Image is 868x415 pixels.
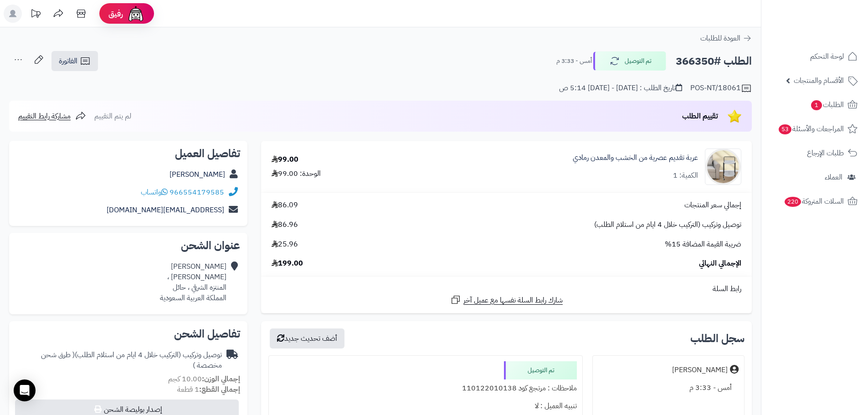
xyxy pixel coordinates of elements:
span: ضريبة القيمة المضافة 15% [665,239,741,250]
span: تقييم الطلب [682,111,718,122]
div: الوحدة: 99.00 [272,169,321,179]
div: Open Intercom Messenger [14,379,36,401]
a: السلات المتروكة220 [767,190,863,212]
span: توصيل وتركيب (التركيب خلال 4 ايام من استلام الطلب) [594,220,741,230]
span: رفيق [108,8,123,19]
span: السلات المتروكة [784,195,844,208]
span: لم يتم التقييم [94,111,131,122]
strong: إجمالي القطع: [199,384,240,395]
div: POS-NT/18061 [690,83,752,94]
button: أضف تحديث جديد [270,328,344,348]
small: 10.00 كجم [168,374,240,384]
div: تاريخ الطلب : [DATE] - [DATE] 5:14 ص [559,83,682,93]
a: مشاركة رابط التقييم [18,111,86,122]
span: مشاركة رابط التقييم [18,111,71,122]
span: 1 [811,100,822,110]
span: ( طرق شحن مخصصة ) [41,349,222,371]
small: أمس - 3:33 م [556,56,592,66]
span: 220 [785,197,801,207]
a: [PERSON_NAME] [169,169,225,180]
strong: إجمالي الوزن: [202,374,240,384]
button: تم التوصيل [593,51,666,71]
span: طلبات الإرجاع [807,147,844,159]
h2: عنوان الشحن [16,240,240,251]
span: 86.09 [272,200,298,210]
div: تنبيه العميل : لا [274,397,576,415]
a: العملاء [767,166,863,188]
span: 53 [779,124,791,134]
span: العودة للطلبات [700,33,740,44]
a: طلبات الإرجاع [767,142,863,164]
a: [EMAIL_ADDRESS][DOMAIN_NAME] [107,205,224,215]
div: أمس - 3:33 م [598,379,739,397]
a: شارك رابط السلة نفسها مع عميل آخر [450,294,563,306]
span: الطلبات [810,98,844,111]
img: ai-face.png [127,5,145,23]
div: تم التوصيل [504,361,577,379]
div: ملاحظات : مرتجع كود 110122010138 [274,379,576,397]
div: [PERSON_NAME] [672,365,728,375]
a: واتساب [141,187,168,198]
span: شارك رابط السلة نفسها مع عميل آخر [463,295,563,306]
a: الطلبات1 [767,94,863,116]
div: 99.00 [272,154,298,165]
a: المراجعات والأسئلة53 [767,118,863,140]
span: الأقسام والمنتجات [794,74,844,87]
span: 86.96 [272,220,298,230]
img: logo-2.png [806,24,859,43]
h2: تفاصيل الشحن [16,328,240,339]
div: رابط السلة [265,284,748,294]
div: توصيل وتركيب (التركيب خلال 4 ايام من استلام الطلب) [16,350,222,371]
span: المراجعات والأسئلة [778,123,844,135]
h3: سجل الطلب [690,333,745,344]
div: [PERSON_NAME] [PERSON_NAME] ، المنتزه الشرقي ، حائل المملكة العربية السعودية [160,261,226,303]
a: تحديثات المنصة [24,5,47,25]
small: 1 قطعة [177,384,240,395]
div: الكمية: 1 [673,170,698,181]
a: 966554179585 [169,187,224,198]
span: 25.96 [272,239,298,250]
a: العودة للطلبات [700,33,752,44]
span: لوحة التحكم [810,50,844,63]
img: 1752927796-1-90x90.jpg [705,149,741,185]
h2: تفاصيل العميل [16,148,240,159]
span: العملاء [825,171,842,184]
a: لوحة التحكم [767,46,863,67]
a: عربة تقديم عصرية من الخشب والمعدن رمادي [573,153,698,163]
h2: الطلب #366350 [676,52,752,71]
span: إجمالي سعر المنتجات [684,200,741,210]
span: 199.00 [272,258,303,269]
span: الفاتورة [59,56,77,67]
span: الإجمالي النهائي [699,258,741,269]
a: الفاتورة [51,51,98,71]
